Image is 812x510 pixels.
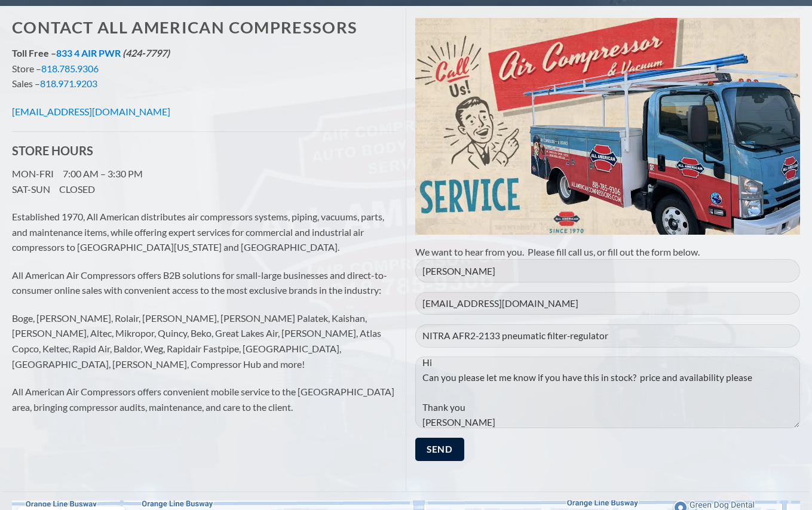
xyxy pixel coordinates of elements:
p: All American Air Compressors offers convenient mobile service to the [GEOGRAPHIC_DATA] area, brin... [12,384,397,414]
em: (424-7797) [122,47,170,59]
a: 818.971.9203 [40,78,97,89]
a: 818.785.9306 [41,63,99,74]
h1: Contact All American Compressors [12,18,397,38]
strong: STORE HOURS [12,143,93,158]
img: Air Compressor Service [415,18,801,235]
p: Store – Sales – [12,45,397,91]
p: We want to hear from you. Please fill call us, or fill out the form below. [415,244,801,260]
input: Your Email (required) [415,292,801,315]
a: 833 4 AIR PWR [56,47,121,59]
p: Boge, [PERSON_NAME], Rolair, [PERSON_NAME], [PERSON_NAME] Palatek, Kaishan, [PERSON_NAME], Altec,... [12,311,397,371]
strong: Toll Free – [12,47,170,59]
input: Your Name (required) [415,259,801,282]
form: Contact form [415,259,801,471]
p: Established 1970, All American distributes air compressors systems, piping, vacuums, parts, and m... [12,209,397,255]
input: Send [415,438,464,461]
a: [EMAIL_ADDRESS][DOMAIN_NAME] [12,106,170,117]
input: Subject [415,324,801,348]
p: All American Air Compressors offers B2B solutions for small-large businesses and direct-to-consum... [12,268,397,298]
p: MON-FRI 7:00 AM – 3:30 PM SAT-SUN CLOSED [12,166,397,196]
